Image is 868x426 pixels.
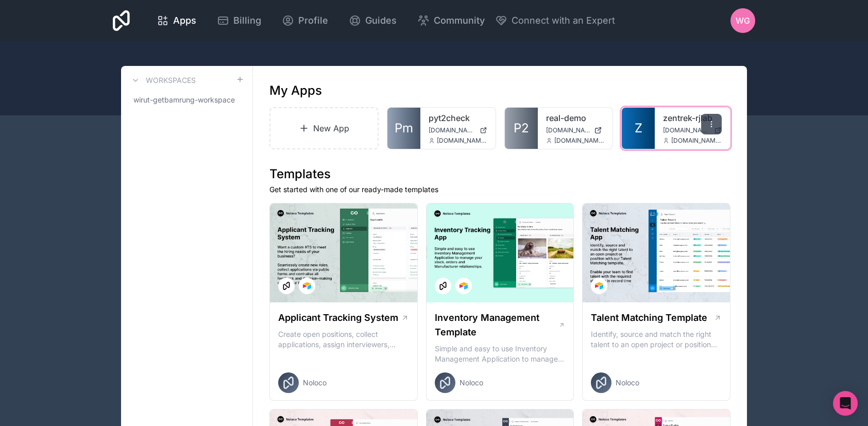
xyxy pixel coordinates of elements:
span: Noloco [616,378,639,388]
p: Identify, source and match the right talent to an open project or position with our Talent Matchi... [591,329,722,350]
p: Get started with one of our ready-made templates [269,184,730,195]
a: zentrek-rjlab [663,112,722,124]
h1: Applicant Tracking System [278,311,398,325]
h1: Talent Matching Template [591,311,707,325]
a: Pm [387,108,420,149]
a: [DOMAIN_NAME] [429,126,487,134]
span: Guides [365,13,397,28]
button: Connect with an Expert [495,13,615,28]
h3: Workspaces [146,75,196,86]
h1: Inventory Management Template [435,311,558,339]
a: Billing [209,9,269,32]
span: P2 [514,120,529,137]
span: Connect with an Expert [512,13,615,28]
a: Community [409,9,493,32]
span: Noloco [303,378,327,388]
span: [DOMAIN_NAME][EMAIL_ADDRESS][DOMAIN_NAME] [671,137,722,145]
a: [DOMAIN_NAME] [663,126,722,134]
h1: Templates [269,166,730,182]
span: Z [635,120,642,137]
a: Profile [274,9,336,32]
img: Airtable Logo [303,282,311,290]
a: real-demo [546,112,605,124]
img: Airtable Logo [595,282,603,290]
a: [DOMAIN_NAME] [546,126,605,134]
a: pyt2check [429,112,487,124]
span: wirut-getbamrung-workspace [133,95,235,105]
span: [DOMAIN_NAME][EMAIL_ADDRESS][DOMAIN_NAME] [437,137,487,145]
span: Community [434,13,485,28]
span: [DOMAIN_NAME] [663,126,710,134]
span: Billing [233,13,261,28]
a: New App [269,107,379,149]
span: [DOMAIN_NAME][EMAIL_ADDRESS][DOMAIN_NAME] [554,137,605,145]
span: [DOMAIN_NAME] [429,126,475,134]
a: Apps [148,9,205,32]
a: P2 [505,108,538,149]
span: Profile [298,13,328,28]
span: Noloco [459,378,483,388]
span: Apps [173,13,196,28]
a: Guides [341,9,405,32]
div: Open Intercom Messenger [833,391,858,416]
a: Workspaces [129,74,196,87]
span: [DOMAIN_NAME] [546,126,590,134]
h1: My Apps [269,82,322,99]
span: Pm [395,120,413,137]
a: wirut-getbamrung-workspace [129,91,244,109]
p: Simple and easy to use Inventory Management Application to manage your stock, orders and Manufact... [435,344,566,364]
a: Z [622,108,655,149]
img: Airtable Logo [459,282,468,290]
span: WG [736,14,750,27]
p: Create open positions, collect applications, assign interviewers, centralise candidate feedback a... [278,329,409,350]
